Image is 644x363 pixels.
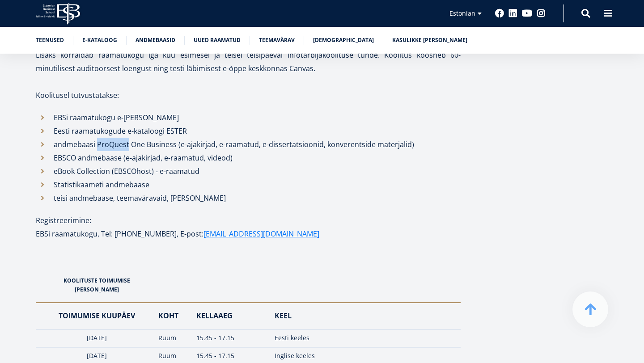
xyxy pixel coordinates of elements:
[82,36,117,45] a: E-kataloog
[270,303,461,329] th: KEEL
[522,9,532,18] a: Youtube
[36,165,461,178] li: eBook Collection (EBSCOhost) - e-raamatud
[392,36,467,45] a: Kasulikke [PERSON_NAME]
[36,303,154,329] th: TOIMUMISE KUUPÄEV
[36,151,461,165] li: EBSCO andmebaase (e-ajakirjad, e-raamatud, videod)
[203,227,319,241] a: [EMAIL_ADDRESS][DOMAIN_NAME]
[36,111,461,124] li: EBSi raamatukogu e-[PERSON_NAME]
[136,36,175,45] a: Andmebaasid
[36,138,461,151] li: andmebaasi ProQuest One Business (e-ajakirjad, e-raamatud, e-dissertatsioonid, konverentside mate...
[313,36,374,45] a: [DEMOGRAPHIC_DATA]
[36,329,154,347] td: [DATE]
[36,48,461,75] p: Lisaks korraldab raamatukogu iga kuu esimesel ja teisel teisipäeval infotarbijakoolituse tunde. K...
[36,267,154,303] th: KOOLITUSTE TOIMUMISE [PERSON_NAME]
[537,9,546,18] a: Instagram
[154,329,192,347] td: Ruum
[154,303,192,329] th: KOHT
[36,178,461,191] li: Statistikaameti andmebaase
[36,36,64,45] a: Teenused
[259,36,295,45] a: Teemavärav
[270,329,461,347] td: Eesti keeles
[36,227,461,241] p: EBSi raamatukogu, Tel: [PHONE_NUMBER], E-post:
[36,124,461,138] li: Eesti raamatukogude e-kataloogi ESTER
[508,9,517,18] a: Linkedin
[36,89,461,102] p: Koolitusel tutvustatakse:
[194,36,241,45] a: Uued raamatud
[192,329,270,347] td: 15.45 - 17.15
[192,303,270,329] th: KELLAAEG
[495,9,504,18] a: Facebook
[36,214,461,227] p: Registreerimine:
[36,191,461,205] li: teisi andmebaase, teemaväravaid, [PERSON_NAME]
